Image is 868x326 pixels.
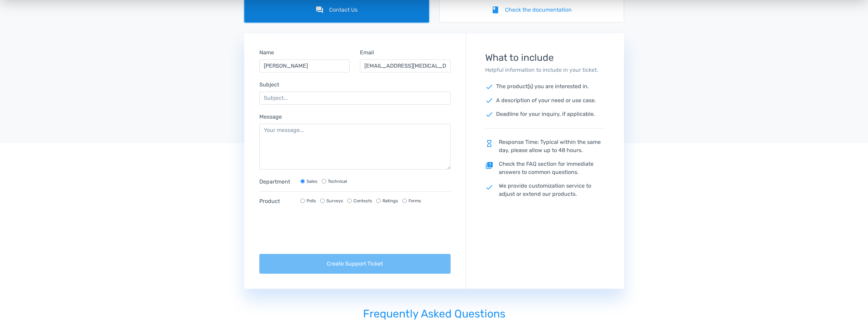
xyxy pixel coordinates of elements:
iframe: reCAPTCHA [259,219,363,246]
p: Response Time: Typical within the same day, please allow up to 48 hours. [485,138,605,154]
input: Name... [259,59,350,72]
span: check [485,110,493,119]
label: Subject [259,81,279,89]
p: Check the FAQ section for immediate answers to common questions. [485,160,605,176]
p: The product(s) you are interested in. [485,82,605,91]
i: book [491,6,500,14]
span: check [485,183,493,191]
input: Subject... [259,92,451,105]
p: Helpful information to include in your ticket. [485,66,605,74]
label: Name [259,49,274,57]
label: Forms [409,198,421,204]
button: Create Support Ticket [259,254,451,274]
label: Ratings [383,198,398,204]
label: Email [360,49,374,57]
p: We provide customization service to adjust or extend our products. [485,182,605,198]
label: Product [259,197,294,205]
p: Deadline for your inquiry, if applicable. [485,110,605,119]
label: Sales [307,178,318,185]
span: quiz [485,161,493,169]
label: Technical [328,178,347,185]
label: Contests [353,198,372,204]
span: check [485,96,493,105]
p: A description of your need or use case. [485,96,605,105]
h3: What to include [485,53,605,63]
i: forum [315,6,324,14]
label: Polls [307,198,316,204]
span: hourglass_empty [485,139,493,148]
label: Department [259,178,294,186]
label: Message [259,113,282,121]
input: Email... [360,59,451,72]
label: Surveys [326,198,343,204]
span: check [485,83,493,91]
